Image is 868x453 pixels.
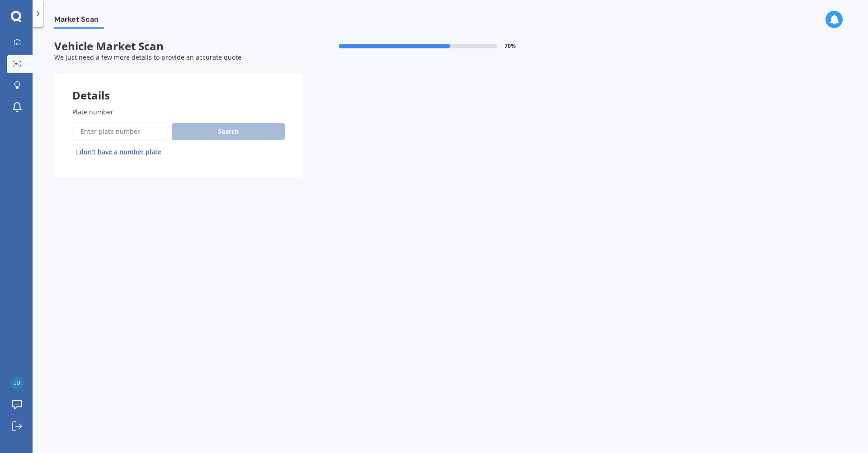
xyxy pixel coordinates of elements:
[72,122,168,141] input: Enter plate number
[505,43,516,49] span: 70 %
[54,73,303,100] div: Details
[54,53,241,61] span: We just need a few more details to provide an accurate quote
[72,108,113,116] span: Plate number
[10,376,24,390] img: 3dfe36b01997843deea4a7e3c2cc04d8
[54,15,104,27] span: Market Scan
[54,40,303,53] span: Vehicle Market Scan
[72,145,165,159] button: I don’t have a number plate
